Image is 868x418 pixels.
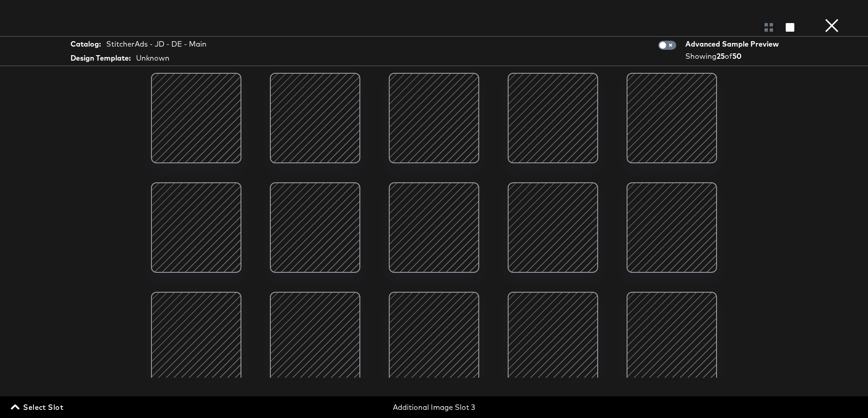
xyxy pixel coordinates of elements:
strong: Design Template: [71,53,131,63]
span: Select Slot [13,401,63,413]
strong: 50 [732,52,741,61]
strong: 25 [717,52,725,61]
div: StitcherAds - JD - DE - Main [106,39,207,49]
div: Advanced Sample Preview [685,39,782,49]
div: Additional Image Slot 3 [295,402,574,413]
div: Unknown [136,53,170,63]
div: Showing of [685,51,782,62]
strong: Catalog: [71,39,101,49]
button: Select Slot [9,401,67,413]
